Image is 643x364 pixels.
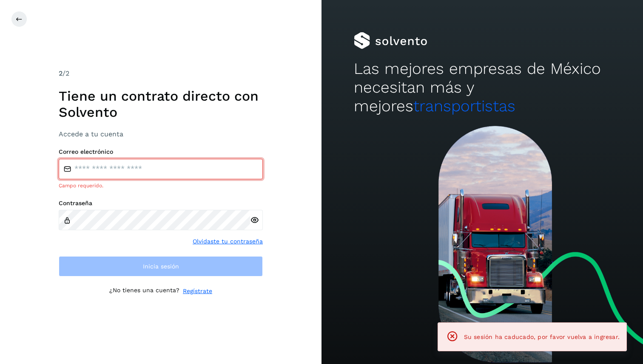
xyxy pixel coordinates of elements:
[109,287,179,296] p: ¿No tienes una cuenta?
[59,130,263,138] h3: Accede a tu cuenta
[59,148,263,155] label: Correo electrónico
[59,68,263,79] div: /2
[59,69,63,77] span: 2
[413,97,515,115] span: transportistas
[354,59,611,116] h2: Las mejores empresas de México necesitan más y mejores
[59,256,263,277] button: Inicia sesión
[183,287,212,296] a: Regístrate
[59,182,263,189] div: Campo requerido.
[59,200,263,207] label: Contraseña
[143,263,179,269] span: Inicia sesión
[59,88,263,121] h1: Tiene un contrato directo con Solvento
[193,237,263,246] a: Olvidaste tu contraseña
[464,333,620,340] span: Su sesión ha caducado, por favor vuelva a ingresar.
